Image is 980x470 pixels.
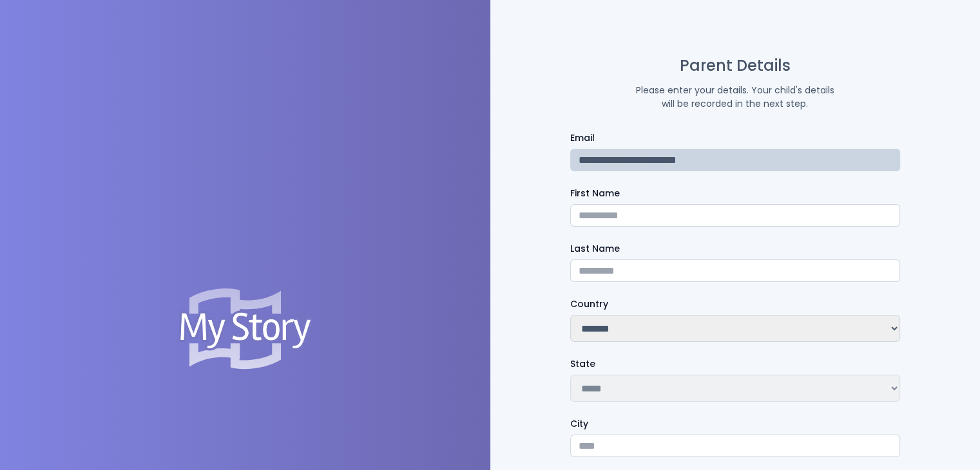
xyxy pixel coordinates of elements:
[632,84,838,111] p: Please enter your details. Your child's details will be recorded in the next step.
[570,58,900,73] h1: Parent Details
[570,187,900,200] label: First Name
[570,417,900,431] label: City
[178,288,312,370] img: Logo
[570,242,900,256] label: Last Name
[570,131,595,144] label: Email
[570,357,595,371] label: State
[570,297,608,311] label: Country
